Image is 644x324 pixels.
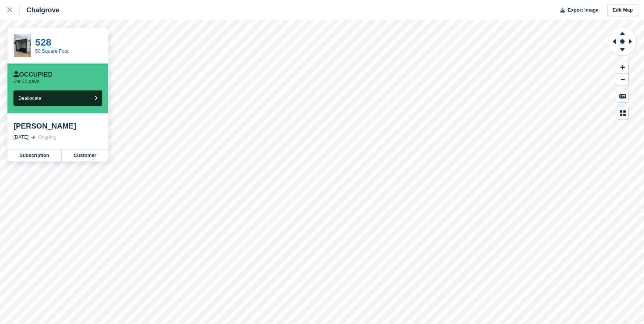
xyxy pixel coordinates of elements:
[13,133,29,141] div: [DATE]
[617,107,628,119] button: Map Legend
[13,78,39,84] p: For 21 days
[567,6,598,14] span: Export Image
[556,4,598,16] button: Export Image
[13,121,102,130] div: [PERSON_NAME]
[35,48,69,54] a: 50 Square Foot
[31,136,35,139] img: arrow-right-light-icn-cde0832a797a2874e46488d9cf13f60e5c3a73dbe684e267c42b8395dfbc2abf.svg
[617,74,628,86] button: Zoom Out
[607,4,638,16] a: Edit Map
[38,133,56,141] div: Ongoing
[62,149,108,161] a: Customer
[35,37,51,48] a: 528
[617,90,628,102] button: Keyboard Shortcuts
[20,6,59,15] div: Chalgrove
[13,90,102,106] button: Deallocate
[7,149,62,161] a: Subscription
[617,61,628,74] button: Zoom In
[13,71,53,78] div: Occupied
[18,95,41,101] span: Deallocate
[14,34,31,57] img: IMG_3782.jpg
